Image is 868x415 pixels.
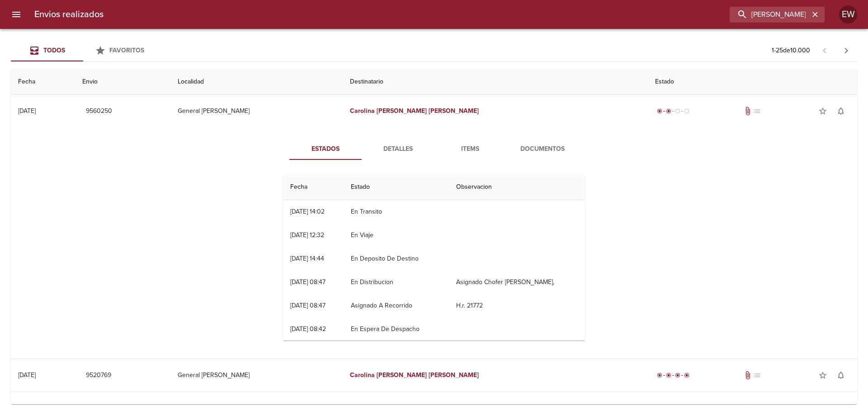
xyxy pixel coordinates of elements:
span: radio_button_unchecked [675,108,680,114]
span: Pagina siguiente [835,40,857,61]
span: radio_button_checked [684,373,689,378]
div: EW [839,5,857,23]
em: [PERSON_NAME] [377,107,427,115]
span: Pagina anterior [814,46,835,55]
span: Tiene documentos adjuntos [743,107,752,116]
em: Carolina [350,371,375,379]
em: Carolina [450,404,475,412]
span: radio_button_checked [657,373,662,378]
th: Estado [344,174,448,200]
th: Localidad [170,69,343,95]
span: Todos [43,47,65,54]
button: 9520769 [82,367,115,384]
div: Tabs detalle de guia [289,138,579,160]
em: Carolina [350,107,375,115]
span: Detalles [367,144,429,155]
td: General [PERSON_NAME] [170,95,343,127]
div: Generado [655,404,691,413]
td: En Distribucion [344,270,448,294]
th: Fecha [11,69,75,95]
td: En Deposito De Destino [344,247,448,270]
div: [DATE] 08:42 [290,325,326,333]
td: En Viaje [344,224,448,247]
input: buscar [730,7,809,23]
button: Agregar a favoritos [814,366,832,384]
span: radio_button_checked [657,108,662,114]
h6: Envios realizados [34,7,104,22]
span: Documentos [512,144,573,155]
button: menu [5,4,27,25]
span: notifications_none [836,371,845,380]
span: 9520769 [86,370,111,381]
span: Items [439,144,501,155]
button: 9560250 [82,103,116,120]
th: Envio [75,69,171,95]
span: 9560250 [86,106,112,117]
th: Fecha [283,174,344,200]
td: En Espera De Despacho [344,317,448,341]
div: [DATE] 08:47 [290,302,325,309]
span: No tiene pedido asociado [752,404,761,413]
span: Tiene documentos adjuntos [743,371,752,380]
p: 1 - 25 de 10.000 [772,46,810,55]
span: No tiene pedido asociado [752,371,761,380]
td: Asignado A Recorrido [344,294,448,317]
button: Activar notificaciones [832,102,850,120]
span: 9580222 [86,403,112,414]
td: H.r. 21772 [449,294,585,317]
div: [DATE] 12:32 [290,231,324,239]
div: Entregado [655,371,691,380]
em: [PERSON_NAME] [398,404,448,412]
em: [PERSON_NAME] [429,107,479,115]
span: star_border [818,371,827,380]
span: Estados [295,144,356,155]
table: Tabla de seguimiento [283,174,585,388]
button: Activar notificaciones [832,366,850,384]
div: Tabs Envios [11,40,156,61]
span: star_border [818,404,827,413]
span: radio_button_unchecked [684,108,689,114]
div: Abrir información de usuario [839,5,857,23]
td: Asignado Chofer [PERSON_NAME], [449,270,585,294]
button: Agregar a favoritos [814,102,832,120]
span: No tiene pedido asociado [752,107,761,116]
span: No tiene documentos adjuntos [743,404,752,413]
span: radio_button_checked [675,373,680,378]
span: star_border [818,107,827,116]
td: En Transito [344,200,448,224]
div: [DATE] 14:02 [290,208,325,215]
th: Estado [648,69,857,95]
em: [PERSON_NAME] [429,371,479,379]
div: [DATE] [18,404,36,412]
span: notifications_none [836,107,845,116]
span: radio_button_checked [666,373,671,378]
em: [PERSON_NAME] [377,371,427,379]
div: [DATE] [18,107,36,115]
div: Despachado [655,107,691,116]
th: Observacion [449,174,585,200]
div: [DATE] 08:47 [290,278,325,286]
th: Destinatario [343,69,647,95]
div: [DATE] 14:44 [290,255,324,262]
span: Favoritos [109,47,144,54]
td: General [PERSON_NAME] [170,359,343,392]
span: notifications_none [836,404,845,413]
span: radio_button_checked [666,108,671,114]
div: [DATE] [18,371,36,379]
